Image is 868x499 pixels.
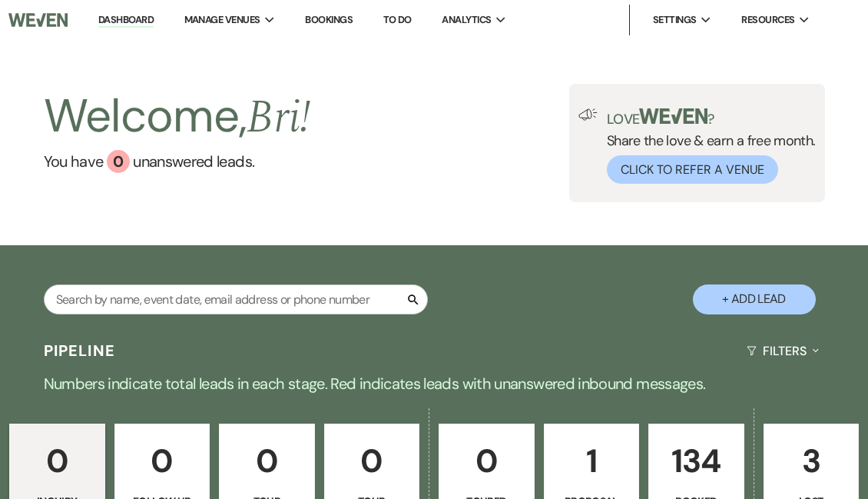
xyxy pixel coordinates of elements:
[44,340,116,361] h3: Pipeline
[124,435,200,487] p: 0
[44,84,311,150] h2: Welcome,
[741,12,794,28] span: Resources
[442,12,491,28] span: Analytics
[598,108,816,184] div: Share the love & earn a free month.
[578,108,598,121] img: loud-speaker-illustration.svg
[98,13,154,28] a: Dashboard
[693,284,816,314] button: + Add Lead
[229,435,305,487] p: 0
[247,82,310,153] span: Bri !
[107,150,130,173] div: 0
[449,435,525,487] p: 0
[653,12,697,28] span: Settings
[8,4,68,36] img: Weven Logo
[639,108,707,124] img: weven-logo-green.svg
[44,150,311,173] a: You have 0 unanswered leads.
[740,331,824,371] button: Filters
[334,435,410,487] p: 0
[607,155,778,184] button: Click to Refer a Venue
[305,13,353,26] a: Bookings
[44,284,428,314] input: Search by name, event date, email address or phone number
[774,435,850,487] p: 3
[554,435,630,487] p: 1
[19,435,95,487] p: 0
[383,13,412,26] a: To Do
[607,108,816,126] p: Love ?
[184,12,260,28] span: Manage Venues
[658,435,734,487] p: 134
